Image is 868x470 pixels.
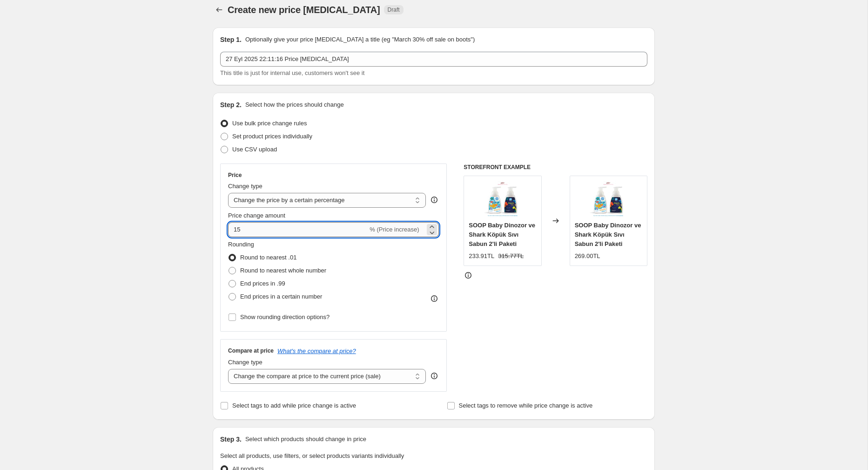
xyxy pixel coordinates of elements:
[245,435,366,444] p: Select which products should change in price
[228,241,254,248] span: Rounding
[245,35,475,44] p: Optionally give your price [MEDICAL_DATA] a title (eg "March 30% off sale on boots")
[213,3,226,16] button: Price change jobs
[232,146,277,153] span: Use CSV upload
[220,100,242,109] h2: Step 2.
[370,226,419,233] span: % (Price increase)
[228,347,274,354] h3: Compare at price
[232,402,356,409] span: Select tags to add while price change is active
[484,181,521,218] img: soop-baby-dinozor-shark-kopuk-sabun-2li_80x.png
[575,252,600,261] div: 269.00TL
[228,171,242,179] h3: Price
[469,252,494,261] div: 233.91TL
[388,6,400,14] span: Draft
[228,5,380,15] span: Create new price [MEDICAL_DATA]
[232,120,307,127] span: Use bulk price change rules
[459,402,593,409] span: Select tags to remove while price change is active
[228,212,285,219] span: Price change amount
[277,347,356,354] button: What's the compare at price?
[498,252,524,261] strike: 315.77TL
[430,195,439,204] div: help
[464,163,647,171] h6: STOREFRONT EXAMPLE
[220,452,404,459] span: Select all products, use filters, or select products variants individually
[228,222,368,237] input: -15
[240,313,330,320] span: Show rounding direction options?
[240,293,322,300] span: End prices in a certain number
[240,267,326,274] span: Round to nearest whole number
[590,181,627,218] img: soop-baby-dinozor-shark-kopuk-sabun-2li_80x.png
[220,52,647,67] input: 30% off holiday sale
[232,133,312,140] span: Set product prices individually
[430,371,439,381] div: help
[228,183,262,190] span: Change type
[575,222,641,247] span: SOOP Baby Dinozor ve Shark Köpük Sıvı Sabun 2'li Paketi
[240,254,296,261] span: Round to nearest .01
[245,100,344,109] p: Select how the prices should change
[240,280,285,287] span: End prices in .99
[220,69,364,76] span: This title is just for internal use, customers won't see it
[220,435,242,444] h2: Step 3.
[220,35,242,44] h2: Step 1.
[228,359,262,366] span: Change type
[469,222,535,247] span: SOOP Baby Dinozor ve Shark Köpük Sıvı Sabun 2'li Paketi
